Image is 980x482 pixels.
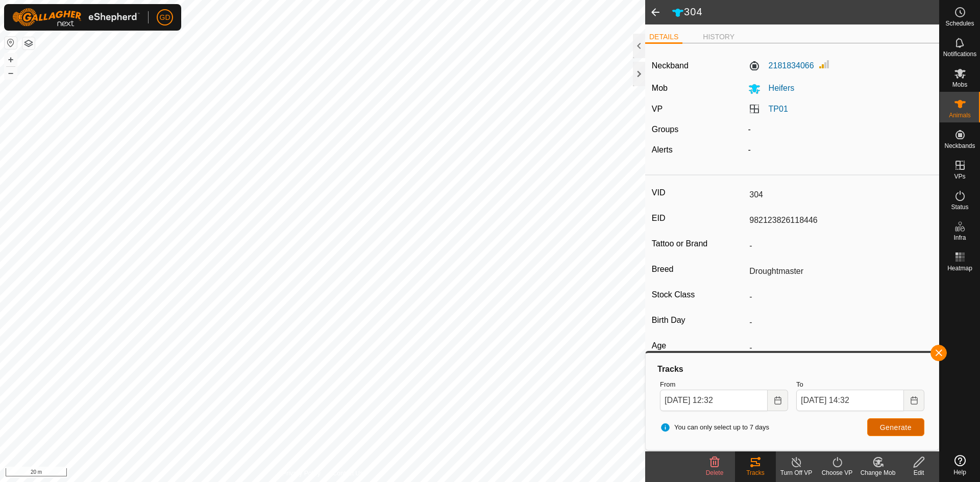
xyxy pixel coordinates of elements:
div: - [744,123,937,136]
button: – [5,67,17,79]
span: Animals [949,112,971,118]
div: Edit [898,468,939,477]
span: Help [953,469,966,475]
a: Help [940,451,980,479]
span: Status [951,204,968,210]
label: Stock Class [652,288,745,301]
label: To [796,379,924,390]
label: Age [652,339,745,352]
label: Tattoo or Brand [652,237,745,250]
span: Notifications [943,51,976,57]
h2: 304 [672,6,939,19]
img: Gallagher Logo [12,8,140,27]
span: VPs [954,173,965,180]
label: 2181834066 [748,60,814,72]
label: From [660,379,788,390]
span: Infra [953,235,966,241]
label: Breed [652,263,745,276]
img: Signal strength [818,58,830,70]
label: VP [652,105,663,113]
label: Mob [652,84,668,92]
button: + [5,54,17,66]
div: Tracks [656,363,928,375]
div: Turn Off VP [776,468,817,477]
div: Change Mob [857,468,898,477]
label: VID [652,186,745,199]
button: Map Layers [22,37,35,49]
button: Reset Map [5,37,17,49]
button: Choose Date [768,390,788,411]
label: Alerts [652,145,673,154]
li: HISTORY [699,32,739,42]
span: GD [160,12,170,23]
span: You can only select up to 7 days [660,422,769,433]
div: Choose VP [817,468,857,477]
a: TP01 [769,105,788,113]
div: Tracks [735,468,776,477]
span: Mobs [952,82,967,88]
label: Groups [652,125,678,134]
button: Generate [867,418,924,436]
button: Choose Date [904,390,924,411]
span: Schedules [945,20,974,27]
label: Birth Day [652,314,745,327]
span: Heifers [761,84,795,92]
span: Heatmap [947,265,972,271]
div: - [744,144,937,156]
span: Generate [880,423,912,432]
label: Neckband [652,60,689,72]
label: EID [652,212,745,225]
span: Delete [706,469,724,476]
a: Privacy Policy [282,469,321,478]
span: Neckbands [944,143,975,149]
li: DETAILS [645,32,682,44]
a: Contact Us [333,469,363,478]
